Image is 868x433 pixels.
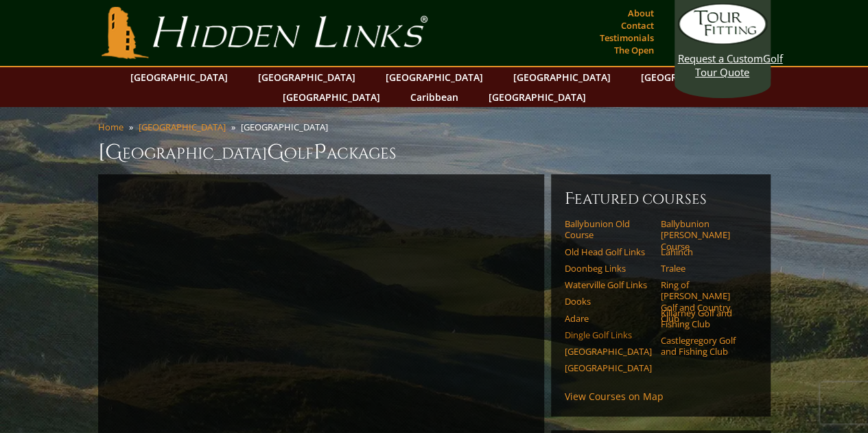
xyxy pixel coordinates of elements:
a: Ballybunion [PERSON_NAME] Course [661,218,748,252]
a: Caribbean [403,87,465,107]
a: Ballybunion Old Course [565,218,652,241]
span: P [314,139,327,166]
a: [GEOGRAPHIC_DATA] [565,346,652,357]
a: Home [98,121,124,133]
a: [GEOGRAPHIC_DATA] [634,67,745,87]
a: [GEOGRAPHIC_DATA] [276,87,387,107]
a: About [624,3,657,23]
a: Adare [565,313,652,324]
a: [GEOGRAPHIC_DATA] [139,121,226,133]
span: Request a Custom [678,51,763,65]
a: Testimonials [596,28,657,47]
a: Contact [618,16,657,35]
h1: [GEOGRAPHIC_DATA] olf ackages [98,139,771,166]
a: Dingle Golf Links [565,329,652,340]
a: Request a CustomGolf Tour Quote [678,3,767,79]
a: Lahinch [661,246,748,257]
li: [GEOGRAPHIC_DATA] [241,121,333,133]
a: The Open [611,40,657,60]
a: Ring of [PERSON_NAME] Golf and Country Club [661,279,748,324]
h6: Featured Courses [565,188,757,210]
a: [GEOGRAPHIC_DATA] [124,67,235,87]
span: G [267,139,284,166]
a: Castlegregory Golf and Fishing Club [661,335,748,358]
a: Killarney Golf and Fishing Club [661,307,748,330]
iframe: Sir-Nick-on-Southwest-Ireland [112,188,530,423]
a: [GEOGRAPHIC_DATA] [482,87,593,107]
a: Tralee [661,263,748,274]
a: View Courses on Map [565,390,664,403]
a: [GEOGRAPHIC_DATA] [251,67,362,87]
a: Old Head Golf Links [565,246,652,257]
a: Doonbeg Links [565,263,652,274]
a: [GEOGRAPHIC_DATA] [379,67,490,87]
a: [GEOGRAPHIC_DATA] [506,67,618,87]
a: Dooks [565,296,652,307]
a: [GEOGRAPHIC_DATA] [565,362,652,373]
a: Waterville Golf Links [565,279,652,290]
